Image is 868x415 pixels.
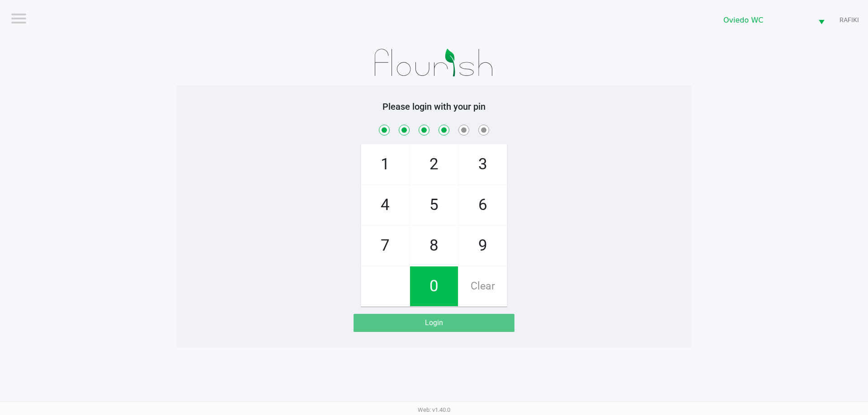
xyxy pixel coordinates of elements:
span: 1 [361,145,409,184]
span: 4 [361,185,409,225]
h5: Please login with your pin [183,101,685,112]
span: Oviedo WC [723,15,807,26]
button: Select [813,9,830,31]
span: 2 [410,145,458,184]
span: 6 [459,185,507,225]
span: RAFIKI [840,15,859,25]
span: 9 [459,226,507,266]
span: 5 [410,185,458,225]
span: 7 [361,226,409,266]
span: 8 [410,226,458,266]
span: 0 [410,266,458,306]
span: Clear [459,266,507,306]
span: Web: v1.40.0 [418,406,450,413]
span: 3 [459,145,507,184]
